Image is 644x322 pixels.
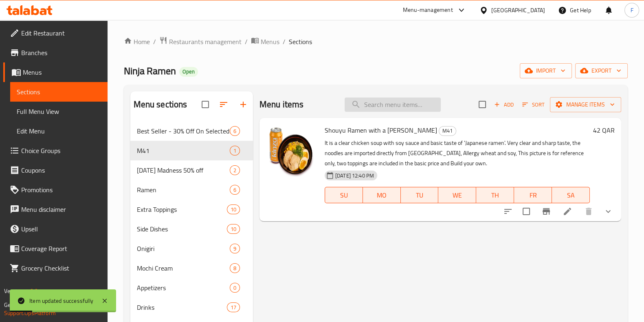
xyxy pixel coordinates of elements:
[21,204,101,214] span: Menu disclaimer
[21,263,101,273] span: Grocery Checklist
[25,286,38,296] span: 1.0.0
[21,48,101,58] span: Branches
[245,37,248,47] li: /
[137,165,230,175] span: [DATE] Madness 50% off
[130,141,253,160] div: M411
[230,147,240,155] span: 1
[227,225,240,233] span: 10
[526,66,565,76] span: import
[137,185,230,195] span: Ramen
[283,37,286,47] li: /
[137,263,230,273] span: Mochi Cream
[230,185,240,195] div: items
[130,121,253,141] div: Best Seller - 30% Off On Selected Items6
[159,36,242,47] a: Restaurants management
[227,204,240,214] div: items
[439,126,456,135] span: M41
[3,180,108,200] a: Promotions
[552,187,590,203] button: SA
[563,207,572,216] a: Edit menu item
[130,239,253,258] div: Onigiri9
[10,121,108,141] a: Edit Menu
[137,302,227,312] span: Drinks
[491,98,517,111] span: Add item
[137,204,227,214] span: Extra Toppings
[197,96,214,113] span: Select all sections
[522,100,545,109] span: Sort
[21,224,101,234] span: Upsell
[404,189,435,201] span: TU
[442,189,473,201] span: WE
[4,308,56,318] a: Support.OpsPlatform
[575,63,628,78] button: export
[137,126,230,136] span: Best Seller - 30% Off On Selected Items
[403,5,453,15] div: Menu-management
[479,189,511,201] span: TH
[130,219,253,239] div: Side Dishes10
[137,244,230,253] div: Onigiri
[474,96,491,113] span: Select section
[29,296,93,305] div: Item updated successfully
[230,284,240,292] span: 0
[491,6,545,15] div: [GEOGRAPHIC_DATA]
[251,36,279,47] a: Menus
[325,138,590,169] p: It is a clear chicken soup with soy sauce and basic taste of 'Japanese ramen'. Very clear and sha...
[230,186,240,194] span: 6
[3,239,108,258] a: Coverage Report
[21,28,101,38] span: Edit Restaurant
[3,23,108,43] a: Edit Restaurant
[137,146,230,155] span: M41
[439,126,456,136] div: M41
[366,189,398,201] span: MO
[179,67,198,77] div: Open
[325,124,437,136] span: Shouyu Ramen with a [PERSON_NAME]
[579,202,598,221] button: delete
[124,37,150,47] a: Home
[598,202,618,221] button: show more
[230,245,240,253] span: 9
[10,102,108,121] a: Full Menu View
[230,167,240,174] span: 2
[438,187,476,203] button: WE
[498,202,518,221] button: sort-choices
[230,126,240,136] div: items
[230,127,240,135] span: 6
[10,82,108,102] a: Sections
[325,187,363,203] button: SU
[266,124,318,177] img: Shouyu Ramen with a Kinza Drink
[630,6,633,15] span: F
[137,283,230,293] span: Appetizers
[153,37,156,47] li: /
[3,141,108,160] a: Choice Groups
[3,219,108,239] a: Upsell
[21,146,101,155] span: Choice Groups
[491,98,517,111] button: Add
[137,224,227,234] span: Side Dishes
[555,189,587,201] span: SA
[124,62,176,80] span: Ninja Ramen
[520,98,547,111] button: Sort
[130,200,253,219] div: Extra Toppings10
[3,43,108,62] a: Branches
[3,62,108,82] a: Menus
[134,98,187,111] h2: Menu sections
[514,187,552,203] button: FR
[227,302,240,312] div: items
[230,264,240,272] span: 8
[21,185,101,195] span: Promotions
[289,37,312,47] span: Sections
[214,95,233,114] span: Sort sections
[603,207,613,216] svg: Show Choices
[230,146,240,155] div: items
[3,160,108,180] a: Coupons
[476,187,514,203] button: TH
[21,165,101,175] span: Coupons
[520,63,572,78] button: import
[536,202,556,221] button: Branch-specific-item
[593,124,615,136] h6: 42 QAR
